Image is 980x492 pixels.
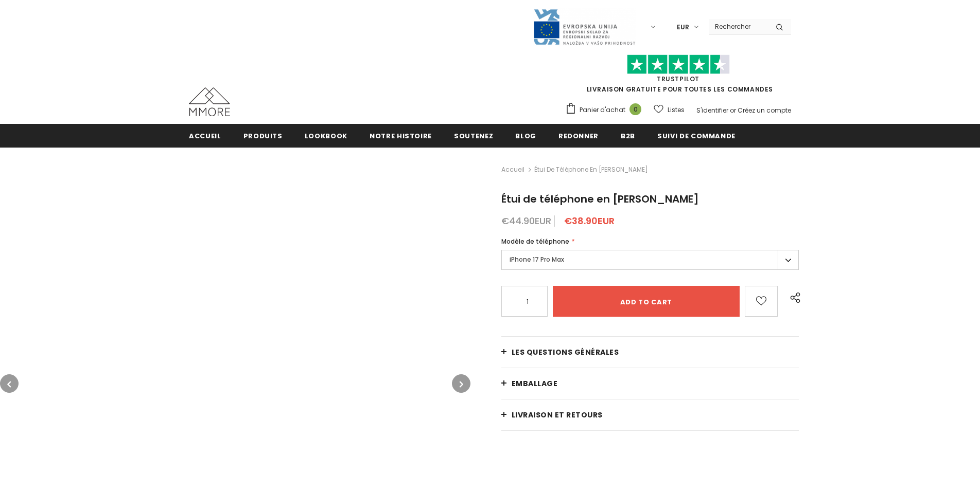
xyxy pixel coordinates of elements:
span: €38.90EUR [564,214,615,227]
a: Accueil [501,163,524,176]
span: LIVRAISON GRATUITE POUR TOUTES LES COMMANDES [565,59,791,94]
a: Créez un compte [738,106,791,115]
span: Livraison et retours [512,410,603,420]
label: iPhone 17 Pro Max [501,250,799,270]
a: Les questions générales [501,337,799,368]
span: EUR [677,22,689,32]
a: Redonner [558,124,599,147]
img: Javni Razpis [533,8,636,46]
span: Produits [243,131,283,141]
span: Suivi de commande [657,131,736,141]
span: soutenez [454,131,493,141]
span: 0 [629,103,641,115]
img: Faites confiance aux étoiles pilotes [627,54,730,75]
span: Listes [668,105,685,115]
a: Produits [243,124,283,147]
span: Blog [515,131,536,141]
a: Javni Razpis [533,22,636,31]
a: Accueil [189,124,221,147]
span: Étui de téléphone en [PERSON_NAME] [501,192,699,206]
a: Blog [515,124,536,147]
span: Les questions générales [512,347,619,357]
span: Étui de téléphone en [PERSON_NAME] [534,163,648,176]
a: Suivi de commande [657,124,736,147]
span: Modèle de téléphone [501,237,569,246]
a: S'identifier [696,106,728,115]
a: B2B [621,124,635,147]
span: B2B [621,131,635,141]
a: EMBALLAGE [501,368,799,399]
a: Panier d'achat 0 [565,102,646,118]
span: Notre histoire [370,131,432,141]
input: Search Site [709,19,768,34]
a: Notre histoire [370,124,432,147]
span: €44.90EUR [501,214,551,227]
input: Add to cart [553,286,740,317]
a: TrustPilot [657,75,699,83]
span: Redonner [558,131,599,141]
a: Lookbook [305,124,347,147]
span: Accueil [189,131,221,141]
a: Listes [654,101,685,119]
a: Livraison et retours [501,399,799,430]
span: Panier d'achat [580,105,625,115]
span: EMBALLAGE [512,378,558,389]
span: Lookbook [305,131,347,141]
a: soutenez [454,124,493,147]
span: or [730,106,736,115]
img: Cas MMORE [189,87,230,116]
